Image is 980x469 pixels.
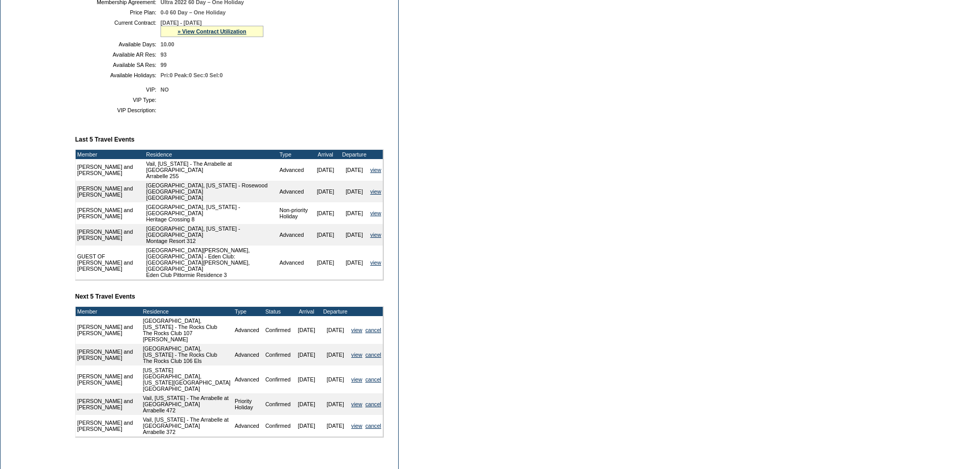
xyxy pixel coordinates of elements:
[321,366,350,393] td: [DATE]
[233,316,264,344] td: Advanced
[292,366,321,393] td: [DATE]
[278,159,311,181] td: Advanced
[365,376,381,383] a: cancel
[79,62,156,68] td: Available SA Res:
[278,202,311,224] td: Non-priority Holiday
[76,415,138,437] td: [PERSON_NAME] and [PERSON_NAME]
[233,393,264,415] td: Priority Holiday
[145,246,278,280] td: [GEOGRAPHIC_DATA][PERSON_NAME], [GEOGRAPHIC_DATA] - Eden Club: [GEOGRAPHIC_DATA][PERSON_NAME], [G...
[311,246,340,280] td: [DATE]
[161,72,223,78] span: Pri:0 Peak:0 Sec:0 Sel:0
[370,259,381,266] a: view
[145,202,278,224] td: [GEOGRAPHIC_DATA], [US_STATE] - [GEOGRAPHIC_DATA] Heritage Crossing 8
[177,28,246,34] a: » View Contract Utilization
[76,246,145,280] td: GUEST OF [PERSON_NAME] and [PERSON_NAME]
[141,415,234,437] td: Vail, [US_STATE] - The Arrabelle at [GEOGRAPHIC_DATA] Arrabelle 372
[161,9,226,15] span: 0-0 60 Day – One Holiday
[79,51,156,58] td: Available AR Res:
[76,224,145,246] td: [PERSON_NAME] and [PERSON_NAME]
[233,307,264,316] td: Type
[365,423,381,429] a: cancel
[76,150,145,159] td: Member
[264,393,292,415] td: Confirmed
[351,352,362,358] a: view
[145,224,278,246] td: [GEOGRAPHIC_DATA], [US_STATE] - [GEOGRAPHIC_DATA] Montage Resort 312
[351,376,362,383] a: view
[278,224,311,246] td: Advanced
[311,181,340,202] td: [DATE]
[76,316,138,344] td: [PERSON_NAME] and [PERSON_NAME]
[161,62,167,68] span: 99
[365,327,381,333] a: cancel
[76,159,145,181] td: [PERSON_NAME] and [PERSON_NAME]
[76,307,138,316] td: Member
[340,224,369,246] td: [DATE]
[311,202,340,224] td: [DATE]
[233,366,264,393] td: Advanced
[351,401,362,407] a: view
[76,181,145,202] td: [PERSON_NAME] and [PERSON_NAME]
[321,344,350,366] td: [DATE]
[311,150,340,159] td: Arrival
[278,150,311,159] td: Type
[145,150,278,159] td: Residence
[278,246,311,280] td: Advanced
[79,97,156,103] td: VIP Type:
[233,344,264,366] td: Advanced
[76,344,138,366] td: [PERSON_NAME] and [PERSON_NAME]
[264,415,292,437] td: Confirmed
[161,86,169,93] span: NO
[340,181,369,202] td: [DATE]
[76,202,145,224] td: [PERSON_NAME] and [PERSON_NAME]
[145,181,278,202] td: [GEOGRAPHIC_DATA], [US_STATE] - Rosewood [GEOGRAPHIC_DATA] [GEOGRAPHIC_DATA]
[264,307,292,316] td: Status
[264,316,292,344] td: Confirmed
[340,246,369,280] td: [DATE]
[365,352,381,358] a: cancel
[141,344,234,366] td: [GEOGRAPHIC_DATA], [US_STATE] - The Rocks Club The Rocks Club 106 Els
[370,232,381,238] a: view
[141,393,234,415] td: Vail, [US_STATE] - The Arrabelle at [GEOGRAPHIC_DATA] Arrabelle 472
[370,210,381,216] a: view
[370,188,381,195] a: view
[161,41,174,47] span: 10.00
[141,366,234,393] td: [US_STATE][GEOGRAPHIC_DATA], [US_STATE][GEOGRAPHIC_DATA] [GEOGRAPHIC_DATA]
[340,159,369,181] td: [DATE]
[233,415,264,437] td: Advanced
[321,415,350,437] td: [DATE]
[79,9,156,15] td: Price Plan:
[292,307,321,316] td: Arrival
[75,136,134,143] b: Last 5 Travel Events
[321,307,350,316] td: Departure
[79,20,156,37] td: Current Contract:
[370,167,381,173] a: view
[311,159,340,181] td: [DATE]
[340,150,369,159] td: Departure
[141,307,234,316] td: Residence
[264,344,292,366] td: Confirmed
[321,393,350,415] td: [DATE]
[278,181,311,202] td: Advanced
[292,393,321,415] td: [DATE]
[264,366,292,393] td: Confirmed
[351,423,362,429] a: view
[292,344,321,366] td: [DATE]
[161,20,202,26] span: [DATE] - [DATE]
[76,393,138,415] td: [PERSON_NAME] and [PERSON_NAME]
[79,86,156,93] td: VIP:
[311,224,340,246] td: [DATE]
[292,415,321,437] td: [DATE]
[340,202,369,224] td: [DATE]
[76,366,138,393] td: [PERSON_NAME] and [PERSON_NAME]
[75,293,135,300] b: Next 5 Travel Events
[292,316,321,344] td: [DATE]
[321,316,350,344] td: [DATE]
[79,107,156,113] td: VIP Description:
[79,41,156,47] td: Available Days:
[351,327,362,333] a: view
[161,51,167,58] span: 93
[79,72,156,78] td: Available Holidays:
[141,316,234,344] td: [GEOGRAPHIC_DATA], [US_STATE] - The Rocks Club The Rocks Club 107 [PERSON_NAME]
[365,401,381,407] a: cancel
[145,159,278,181] td: Vail, [US_STATE] - The Arrabelle at [GEOGRAPHIC_DATA] Arrabelle 255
